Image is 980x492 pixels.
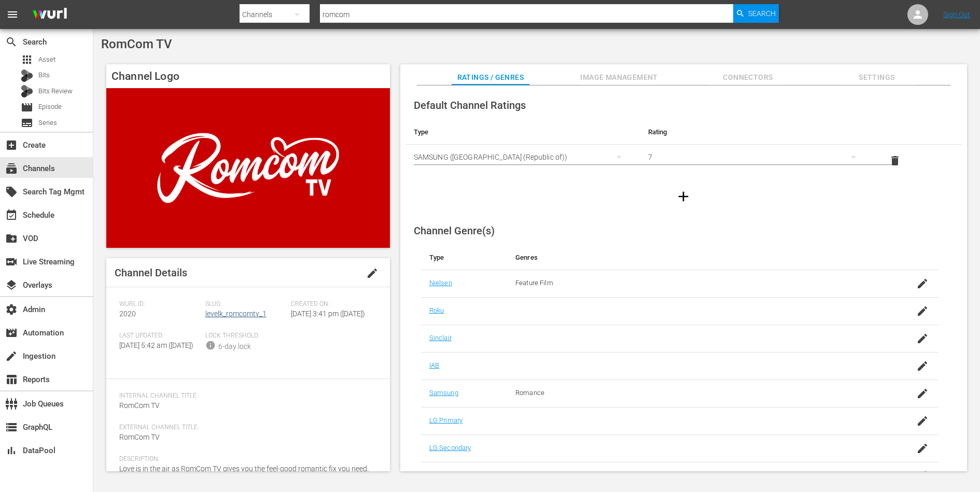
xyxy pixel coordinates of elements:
span: edit [366,267,379,279]
span: Automation [5,327,18,339]
span: RomCom TV [101,37,172,51]
span: menu [6,8,19,21]
span: Asset [21,53,33,66]
div: Bits [21,69,33,82]
span: Settings [838,71,916,84]
img: ans4CAIJ8jUAAAAAAAAAAAAAAAAAAAAAAAAgQb4GAAAAAAAAAAAAAAAAAAAAAAAAJMjXAAAAAAAAAAAAAAAAAAAAAAAAgAT5G... [25,3,75,27]
button: Search [733,4,779,23]
div: Bits Review [21,85,33,97]
a: LG Secondary [429,444,471,452]
span: delete [889,154,901,167]
span: Reports [5,373,18,386]
span: Default Channel Ratings [414,99,526,111]
th: Type [405,120,640,145]
span: [DATE] 5:42 am ([DATE]) [119,341,193,349]
span: Image Management [580,71,658,84]
span: Series [21,117,33,129]
span: RomCom TV [119,433,160,441]
span: Internal Channel Title: [119,392,372,400]
a: levelk_romcomtv_1 [205,310,267,318]
th: Type [421,245,507,270]
span: RomCom TV [119,401,160,410]
span: Wurl ID: [119,300,200,308]
a: Nielsen [429,279,452,287]
div: 7 [648,143,866,172]
span: Lock Threshold: [205,332,286,340]
span: Overlays [5,279,18,291]
span: Connectors [709,71,787,84]
a: Sign Out [943,10,970,19]
span: [DATE] 3:41 pm ([DATE]) [291,310,365,318]
a: Roku [429,306,444,314]
span: 2020 [119,310,136,318]
a: Samsung [429,389,458,397]
div: 6-day lock [218,341,251,352]
table: simple table [405,120,962,177]
span: DataPool [5,444,18,457]
a: LG Channel [429,471,464,479]
span: Last Updated: [119,332,200,340]
div: SAMSUNG ([GEOGRAPHIC_DATA] (Republic of)) [414,143,632,172]
span: Search Tag Mgmt [5,186,18,198]
a: IAB [429,361,439,369]
span: Schedule [5,209,18,221]
span: Channels [5,162,18,175]
h4: Channel Logo [106,64,390,88]
span: External Channel Title: [119,424,372,432]
span: Channel Details [115,266,187,279]
span: Bits [38,70,50,80]
span: Slug: [205,300,286,308]
span: Created On: [291,300,372,308]
span: Ingestion [5,350,18,362]
a: Sinclair [429,334,452,342]
button: delete [883,148,907,173]
span: Ratings / Genres [452,71,529,84]
span: Series [38,118,57,128]
span: VOD [5,232,18,245]
span: Asset [38,54,55,65]
span: Admin [5,303,18,316]
span: Bits Review [38,86,73,96]
span: GraphQL [5,421,18,433]
span: Live Streaming [5,256,18,268]
span: Episode [38,102,62,112]
span: info [205,340,216,350]
span: Channel Genre(s) [414,224,495,237]
span: Search [5,36,18,48]
th: Genres [507,245,881,270]
img: RomCom TV [106,88,390,248]
span: Search [748,4,776,23]
span: Create [5,139,18,151]
a: LG Primary [429,416,463,424]
th: Rating [640,120,874,145]
button: edit [360,261,385,286]
span: Job Queues [5,398,18,410]
span: Description: [119,455,372,463]
span: Episode [21,101,33,114]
